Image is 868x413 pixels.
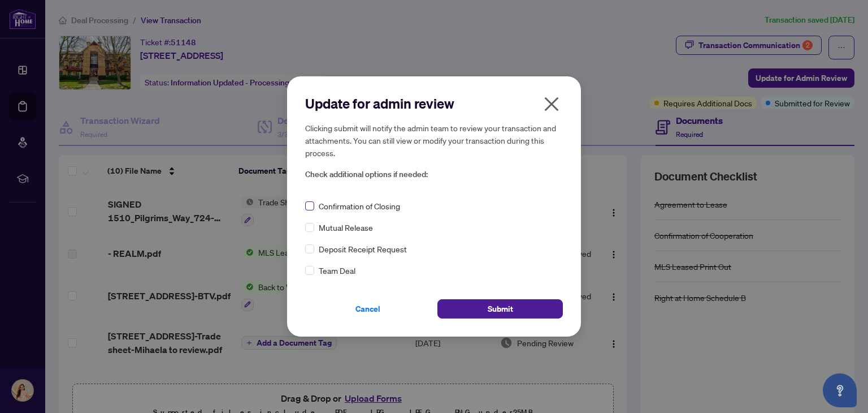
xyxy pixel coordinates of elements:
[305,299,431,319] button: Cancel
[437,299,563,319] button: Submit
[305,122,563,159] h5: Clicking submit will notify the admin team to review your transaction and attachments. You can st...
[319,221,373,234] span: Mutual Release
[319,243,407,255] span: Deposit Receipt Request
[823,373,857,407] button: Open asap
[488,300,513,318] span: Submit
[319,264,355,277] span: Team Deal
[355,300,380,318] span: Cancel
[542,95,561,113] span: close
[305,168,563,181] span: Check additional options if needed:
[319,200,400,212] span: Confirmation of Closing
[305,94,563,113] h2: Update for admin review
